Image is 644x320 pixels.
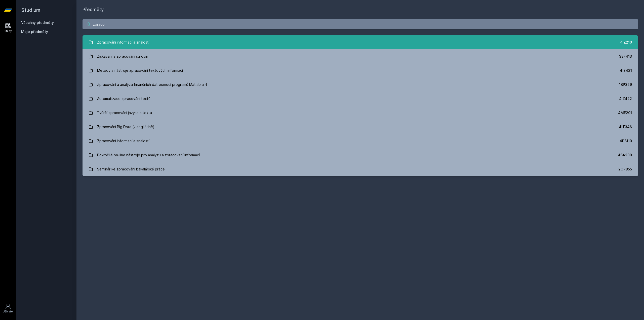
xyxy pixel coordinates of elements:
div: Zpracování Big Data (v angličtině) [97,122,154,132]
div: Pokročilé on-line nástroje pro analýzu a zpracování informací [97,150,200,160]
div: Tvůrčí zpracování jazyka a textu [97,108,152,118]
input: Název nebo ident předmětu… [83,19,638,29]
div: 2OP855 [618,167,632,172]
div: 1BP329 [619,82,632,87]
div: Uživatel [3,310,13,313]
div: Zpracování informací a znalostí [97,37,149,47]
span: Moje předměty [21,29,48,34]
div: 4ME201 [618,110,632,115]
a: Získávání a zpracování surovin 33F413 [83,49,638,63]
div: 4IZ210 [620,40,632,45]
div: 33F413 [619,54,632,59]
div: Zpracování informací a znalostí [97,136,149,146]
a: Automatizace zpracování textů 4IZ422 [83,92,638,106]
a: Pokročilé on-line nástroje pro analýzu a zpracování informací 4SA230 [83,148,638,162]
div: 4PS110 [620,138,632,144]
div: 4IZ421 [620,68,632,73]
div: Zpracování a analýza finančních dat pomocí programů Matlab a R [97,80,207,90]
a: Zpracování informací a znalostí 4PS110 [83,134,638,148]
div: 4SA230 [618,153,632,158]
div: 4IT346 [619,124,632,129]
a: Metody a nástroje zpracování textových informací 4IZ421 [83,63,638,78]
a: Zpracování a analýza finančních dat pomocí programů Matlab a R 1BP329 [83,78,638,92]
a: Zpracování Big Data (v angličtině) 4IT346 [83,120,638,134]
div: Metody a nástroje zpracování textových informací [97,65,183,76]
div: 4IZ422 [619,96,632,101]
a: Study [1,20,15,35]
a: Všechny předměty [21,20,54,25]
div: Automatizace zpracování textů [97,94,150,104]
a: Zpracování informací a znalostí 4IZ210 [83,35,638,49]
a: Uživatel [1,301,15,316]
div: Seminář ke zpracování bakalářské práce [97,164,165,174]
h1: Předměty [83,6,638,13]
div: Study [5,29,12,33]
a: Tvůrčí zpracování jazyka a textu 4ME201 [83,106,638,120]
a: Seminář ke zpracování bakalářské práce 2OP855 [83,162,638,176]
div: Získávání a zpracování surovin [97,51,148,61]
